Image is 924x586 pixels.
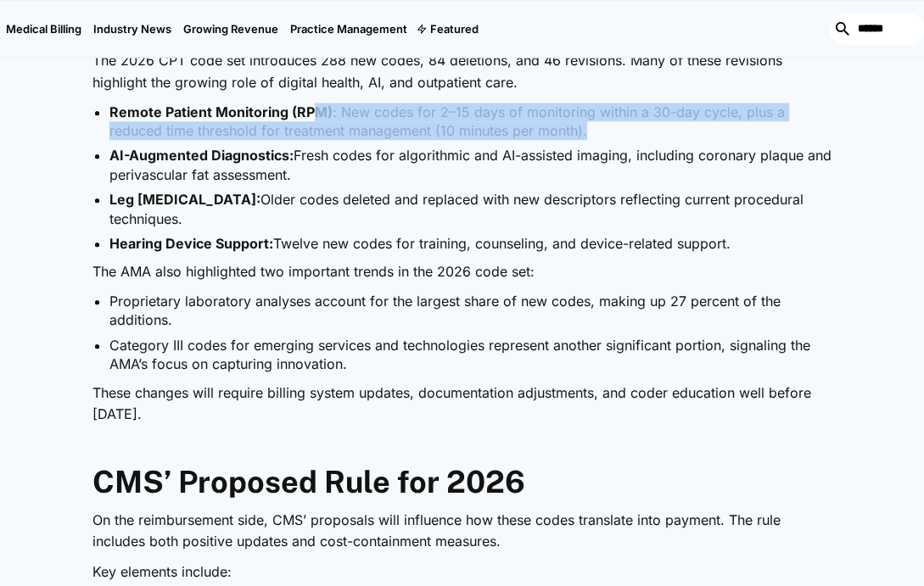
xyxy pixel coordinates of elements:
strong: Remote Patient Monitoring (RPM) [109,103,333,120]
p: Key elements include: [92,561,832,583]
strong: Leg [MEDICAL_DATA]: [109,191,260,208]
a: Growing Revenue [177,1,284,57]
strong: AI-Augmented Diagnostics: [109,147,294,164]
li: Twelve new codes for training, counseling, and device-related support. [109,234,832,253]
li: Category III codes for emerging services and technologies represent another significant portion, ... [109,336,832,374]
li: Proprietary laboratory analyses account for the largest share of new codes, making up 27 percent ... [109,292,832,330]
p: The AMA also highlighted two important trends in the 2026 code set: [92,261,832,283]
p: These changes will require billing system updates, documentation adjustments, and coder education... [92,382,832,426]
li: Older codes deleted and replaced with new descriptors reflecting current procedural techniques. [109,190,832,228]
p: The 2026 CPT code set introduces 288 new codes, 84 deletions, and 46 revisions. Many of these rev... [92,50,832,93]
strong: CMS’ Proposed Rule for 2026 [92,464,525,499]
div: Featured [413,1,484,57]
li: : New codes for 2–15 days of monitoring within a 30-day cycle, plus a reduced time threshold for ... [109,103,832,141]
div: Featured [430,22,479,36]
strong: Hearing Device Support: [109,235,273,252]
a: Industry News [87,1,177,57]
li: Fresh codes for algorithmic and AI-assisted imaging, including coronary plaque and perivascular f... [109,146,832,184]
a: Practice Management [284,1,413,57]
p: ‍ [92,434,832,456]
p: On the reimbursement side, CMS’ proposals will influence how these codes translate into payment. ... [92,510,832,553]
